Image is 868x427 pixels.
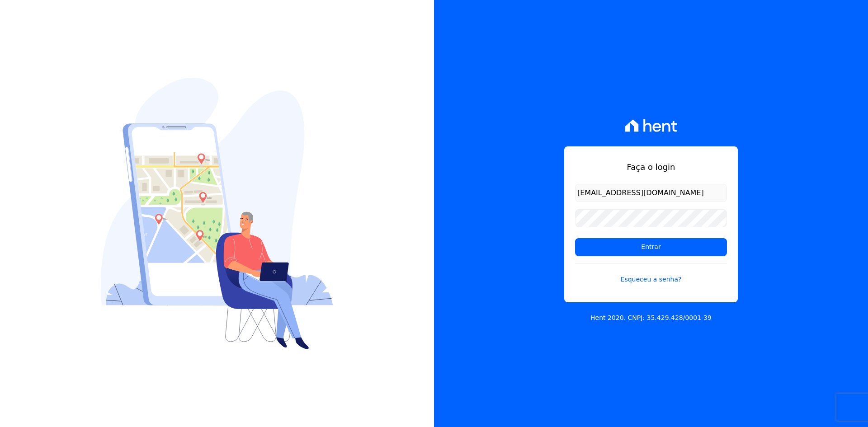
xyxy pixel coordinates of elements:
[575,238,727,256] input: Entrar
[575,184,727,202] input: Email
[575,263,727,284] a: Esqueceu a senha?
[101,78,333,349] img: Login
[575,161,727,173] h1: Faça o login
[590,313,712,323] p: Hent 2020. CNPJ: 35.429.428/0001-39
